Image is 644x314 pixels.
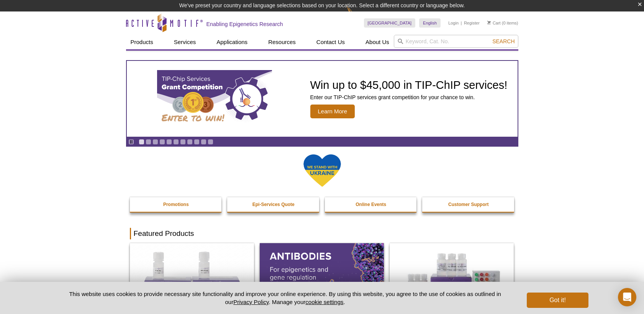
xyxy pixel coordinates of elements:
a: Services [169,35,201,49]
a: Applications [212,35,252,49]
span: Learn More [310,105,355,118]
a: Go to slide 6 [173,139,179,145]
a: Promotions [130,197,223,212]
span: Search [492,38,515,44]
a: Go to slide 4 [159,139,165,145]
img: TIP-ChIP Services Grant Competition [157,70,272,128]
a: Go to slide 9 [194,139,200,145]
a: Go to slide 11 [208,139,213,145]
a: Privacy Policy [233,299,269,305]
a: TIP-ChIP Services Grant Competition Win up to $45,000 in TIP-ChIP services! Enter our TIP-ChIP se... [127,61,518,137]
h2: Enabling Epigenetics Research [206,21,283,28]
a: Go to slide 3 [152,139,158,145]
a: Products [126,35,158,49]
a: Contact Us [312,35,349,49]
a: Online Events [325,197,418,212]
button: cookie settings [305,299,343,305]
p: This website uses cookies to provide necessary site functionality and improve your online experie... [56,290,515,306]
a: Go to slide 2 [146,139,151,145]
img: We Stand With Ukraine [303,154,341,188]
a: Register [464,20,480,26]
h2: Featured Products [130,228,515,239]
strong: Online Events [356,202,386,207]
article: TIP-ChIP Services Grant Competition [127,61,518,137]
strong: Customer Support [448,202,488,207]
div: Open Intercom Messenger [618,288,636,306]
a: Epi-Services Quote [227,197,320,212]
a: Go to slide 1 [139,139,144,145]
h2: Win up to $45,000 in TIP-ChIP services! [310,79,508,91]
a: Toggle autoplay [128,139,134,145]
a: Go to slide 7 [180,139,186,145]
a: Go to slide 10 [201,139,206,145]
li: | [461,18,462,28]
a: Go to slide 8 [187,139,193,145]
a: Cart [487,20,501,26]
input: Keyword, Cat. No. [394,35,518,48]
a: Go to slide 5 [166,139,172,145]
p: Enter our TIP-ChIP services grant competition for your chance to win. [310,94,508,101]
strong: Promotions [163,202,189,207]
strong: Epi-Services Quote [252,202,295,207]
a: [GEOGRAPHIC_DATA] [364,18,416,28]
li: (0 items) [487,18,518,28]
button: Search [490,38,517,45]
button: Got it! [527,293,588,308]
a: Customer Support [422,197,515,212]
img: Change Here [347,6,367,24]
a: Resources [264,35,300,49]
a: Login [448,20,459,26]
a: English [419,18,441,28]
img: Your Cart [487,21,491,25]
a: About Us [361,35,394,49]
